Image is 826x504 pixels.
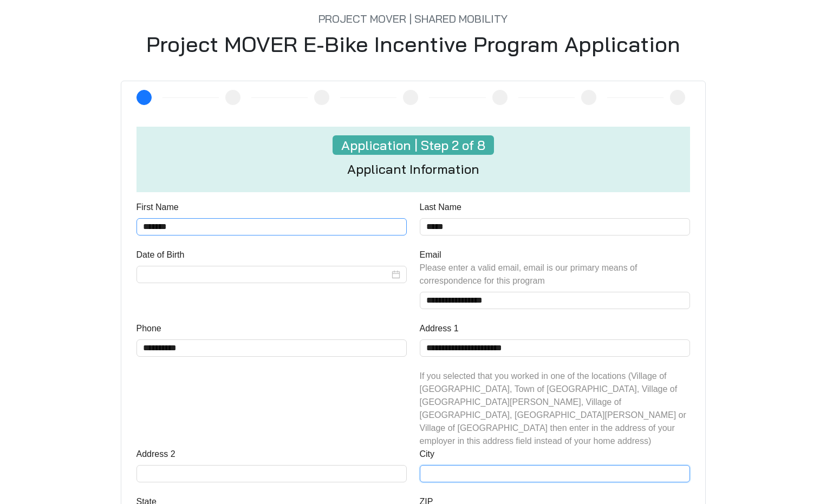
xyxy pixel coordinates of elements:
[136,322,161,335] label: Phone
[420,339,690,357] input: Address 1
[409,93,413,102] span: 5
[320,93,324,102] span: 4
[420,263,638,285] span: Please enter a valid email, email is our primary means of correspondence for this program
[420,248,690,287] span: Email
[136,248,185,261] label: Date of Birth
[136,339,407,357] input: Phone
[498,93,502,102] span: 6
[136,465,407,482] input: Address 2
[69,31,758,57] h1: Project MOVER E-Bike Incentive Program Application
[142,93,146,102] span: 2
[136,448,175,461] label: Address 2
[136,201,179,214] label: First Name
[420,322,459,335] label: Address 1
[347,161,479,177] h4: Applicant Information
[136,218,407,235] input: First Name
[420,465,690,482] input: City
[420,218,690,235] input: Last Name
[143,268,389,281] input: Date of Birth
[587,93,591,102] span: 7
[333,135,494,155] h4: Application | Step 2 of 8
[420,201,461,214] label: Last Name
[676,93,680,102] span: 8
[231,93,235,102] span: 3
[420,371,686,446] span: If you selected that you worked in one of the locations (Village of [GEOGRAPHIC_DATA], Town of [G...
[420,448,435,461] label: City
